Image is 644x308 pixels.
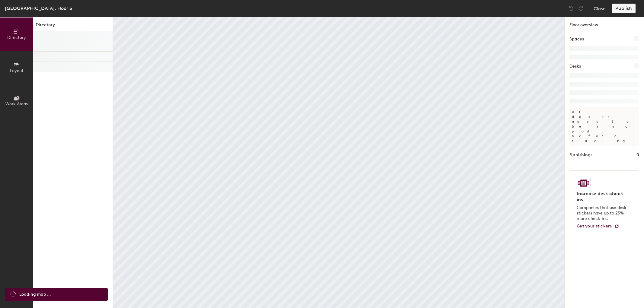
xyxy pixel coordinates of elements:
h1: Furnishings [569,152,592,158]
h4: Increase desk check-ins [577,191,628,203]
h1: Directory [33,22,113,31]
span: Get your stickers [577,224,612,229]
button: Close [594,4,606,13]
span: Directory [7,35,26,40]
p: Companies that use desk stickers have up to 25% more check-ins. [577,205,628,221]
span: Layout [10,68,24,73]
a: Get your stickers [577,224,619,229]
span: Loading map ... [19,291,51,298]
canvas: Map [113,17,564,308]
h1: Spaces [569,36,584,43]
img: Sticker logo [577,178,591,188]
div: [GEOGRAPHIC_DATA], Floor 5 [5,5,72,12]
p: All desks need to be in a pod before saving [569,107,639,146]
h1: 0 [636,152,639,158]
span: Work Areas [5,101,28,106]
h1: Desks [569,63,581,70]
img: Undo [568,5,574,11]
h1: Floor overview [565,17,644,31]
img: Redo [578,5,584,11]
